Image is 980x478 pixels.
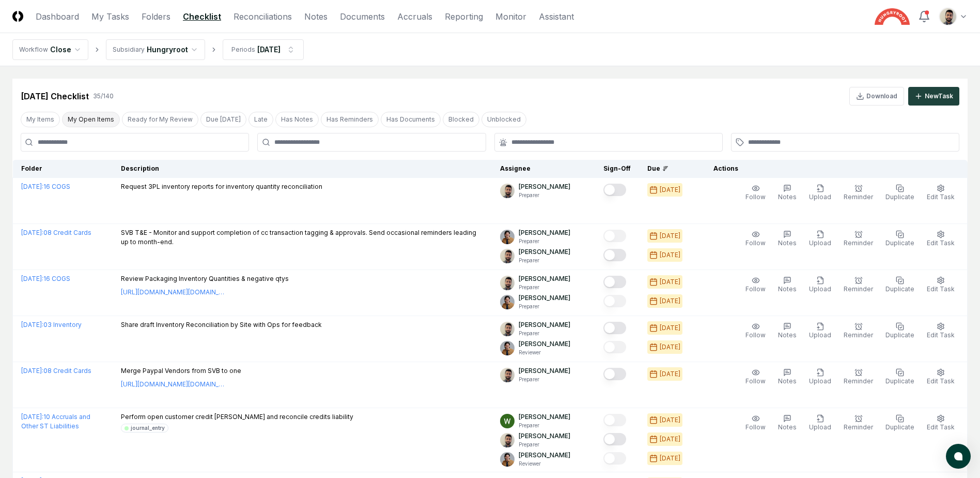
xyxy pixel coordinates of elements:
[927,193,955,201] span: Edit Task
[778,285,797,293] span: Notes
[500,433,515,447] img: d09822cc-9b6d-4858-8d66-9570c114c672_214030b4-299a-48fd-ad93-fc7c7aef54c6.png
[381,112,441,127] button: Has Documents
[844,331,873,339] span: Reminder
[113,160,492,178] th: Description
[743,274,768,296] button: Follow
[500,452,515,467] img: ACg8ocIj8Ed1971QfF93IUVvJX6lPm3y0CRToLvfAg4p8TYQk6NAZIo=s96-c
[660,415,680,425] div: [DATE]
[304,10,328,23] a: Notes
[500,276,515,290] img: d09822cc-9b6d-4858-8d66-9570c114c672_214030b4-299a-48fd-ad93-fc7c7aef54c6.png
[519,339,570,349] p: [PERSON_NAME]
[809,377,831,385] span: Upload
[807,182,833,204] button: Upload
[21,413,90,430] a: [DATE]:10 Accruals and Other ST Liabilities
[603,276,626,288] button: Mark complete
[844,423,873,431] span: Reminder
[705,164,959,173] div: Actions
[500,341,515,355] img: ACg8ocIj8Ed1971QfF93IUVvJX6lPm3y0CRToLvfAg4p8TYQk6NAZIo=s96-c
[883,412,916,434] button: Duplicate
[234,10,292,23] a: Reconciliations
[603,414,626,426] button: Mark complete
[21,413,43,421] span: [DATE] :
[660,185,680,195] div: [DATE]
[660,277,680,287] div: [DATE]
[21,183,43,190] span: [DATE] :
[776,182,799,204] button: Notes
[121,228,484,247] p: SVB T&E - Monitor and support completion of cc transaction tagging & approvals. Send occasional r...
[397,10,432,23] a: Accruals
[21,183,70,190] a: [DATE]:16 COGS
[927,285,955,293] span: Edit Task
[500,322,515,336] img: d09822cc-9b6d-4858-8d66-9570c114c672_214030b4-299a-48fd-ad93-fc7c7aef54c6.png
[519,274,570,283] p: [PERSON_NAME]
[248,112,273,127] button: Late
[519,412,570,422] p: [PERSON_NAME]
[12,11,23,22] img: Logo
[660,369,680,379] div: [DATE]
[500,414,515,428] img: ACg8ocIK_peNeqvot3Ahh9567LsVhi0q3GD2O_uFDzmfmpbAfkCWeQ=s96-c
[200,112,246,127] button: Due Today
[778,377,797,385] span: Notes
[121,320,322,330] p: Share draft Inventory Reconciliation by Site with Ops for feedback
[122,112,198,127] button: Ready for My Review
[21,321,82,328] a: [DATE]:03 Inventory
[883,228,916,250] button: Duplicate
[778,423,797,431] span: Notes
[36,10,79,23] a: Dashboard
[12,39,304,60] nav: breadcrumb
[121,182,322,191] p: Request 3PL inventory reports for inventory quantity reconciliation
[743,320,768,342] button: Follow
[519,330,570,337] p: Preparer
[925,320,957,342] button: Edit Task
[91,10,129,23] a: My Tasks
[809,423,831,431] span: Upload
[603,230,626,242] button: Mark complete
[745,331,766,339] span: Follow
[885,331,914,339] span: Duplicate
[940,8,956,25] img: d09822cc-9b6d-4858-8d66-9570c114c672_214030b4-299a-48fd-ad93-fc7c7aef54c6.png
[844,193,873,201] span: Reminder
[849,87,904,106] button: Download
[885,193,914,201] span: Duplicate
[875,8,910,25] img: Hungryroot logo
[603,452,626,465] button: Mark complete
[21,229,43,236] span: [DATE] :
[908,87,959,106] button: NewTask
[927,331,955,339] span: Edit Task
[121,366,241,376] p: Merge Paypal Vendors from SVB to one
[121,380,224,389] a: [URL][DOMAIN_NAME][DOMAIN_NAME]
[743,228,768,250] button: Follow
[844,285,873,293] span: Reminder
[778,239,797,247] span: Notes
[925,412,957,434] button: Edit Task
[62,112,120,127] button: My Open Items
[842,366,875,388] button: Reminder
[660,323,680,333] div: [DATE]
[603,295,626,307] button: Mark complete
[492,160,595,178] th: Assignee
[743,182,768,204] button: Follow
[223,39,304,60] button: Periods[DATE]
[500,249,515,263] img: d09822cc-9b6d-4858-8d66-9570c114c672_214030b4-299a-48fd-ad93-fc7c7aef54c6.png
[519,257,570,264] p: Preparer
[844,239,873,247] span: Reminder
[481,112,526,127] button: Unblocked
[539,10,574,23] a: Assistant
[842,274,875,296] button: Reminder
[776,228,799,250] button: Notes
[807,366,833,388] button: Upload
[113,45,145,54] div: Subsidiary
[883,366,916,388] button: Duplicate
[745,239,766,247] span: Follow
[844,377,873,385] span: Reminder
[883,320,916,342] button: Duplicate
[885,377,914,385] span: Duplicate
[778,193,797,201] span: Notes
[807,228,833,250] button: Upload
[660,435,680,444] div: [DATE]
[776,274,799,296] button: Notes
[647,164,689,173] div: Due
[925,228,957,250] button: Edit Task
[745,377,766,385] span: Follow
[443,112,479,127] button: Blocked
